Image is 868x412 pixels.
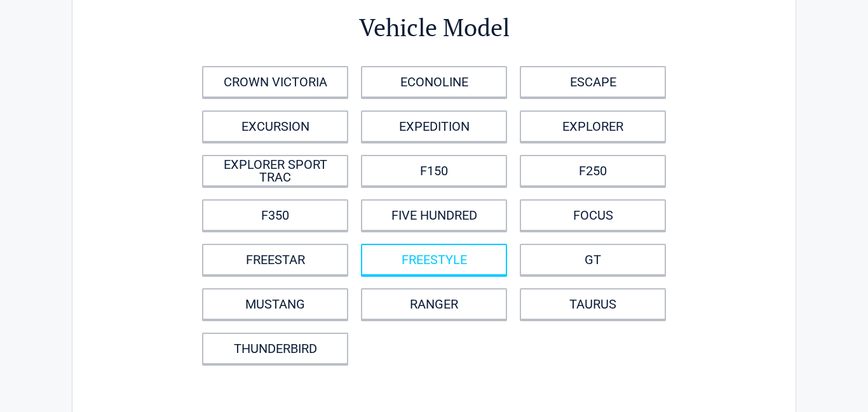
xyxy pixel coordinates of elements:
[520,155,666,187] a: F250
[202,199,348,231] a: F350
[142,11,726,44] h2: Vehicle Model
[361,288,507,320] a: RANGER
[202,110,348,142] a: EXCURSION
[361,155,507,187] a: F150
[520,199,666,231] a: FOCUS
[202,155,348,187] a: EXPLORER SPORT TRAC
[202,288,348,320] a: MUSTANG
[202,66,348,98] a: CROWN VICTORIA
[520,244,666,276] a: GT
[520,110,666,142] a: EXPLORER
[202,244,348,276] a: FREESTAR
[361,110,507,142] a: EXPEDITION
[202,333,348,364] a: THUNDERBIRD
[361,199,507,231] a: FIVE HUNDRED
[520,66,666,98] a: ESCAPE
[361,66,507,98] a: ECONOLINE
[520,288,666,320] a: TAURUS
[361,244,507,276] a: FREESTYLE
